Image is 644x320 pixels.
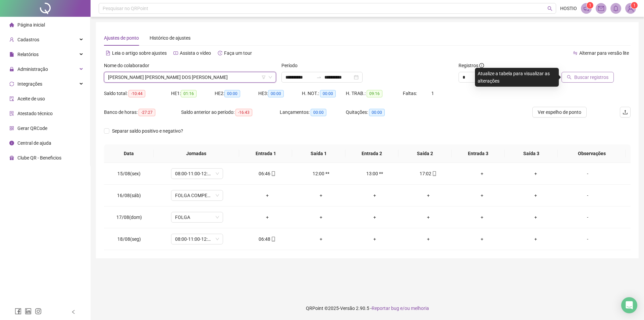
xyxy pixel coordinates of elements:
div: HE 3: [258,90,302,97]
span: 16/08(sáb) [117,193,141,198]
span: solution [9,111,14,116]
span: 00:00 [369,109,385,116]
span: Histórico de ajustes [150,35,191,41]
div: + [514,214,557,221]
span: Página inicial [17,22,45,28]
span: FOLGA COMPENSATÓRIA [175,190,219,200]
div: + [407,214,450,221]
div: + [353,235,396,243]
span: file-text [106,51,110,55]
div: Saldo anterior ao período: [181,108,280,116]
div: + [514,235,557,243]
div: + [407,192,450,199]
span: home [9,22,14,27]
th: Jornadas [154,144,239,163]
span: audit [9,96,14,101]
span: Observações [563,150,620,157]
div: Atualize a tabela para visualizar as alterações [475,68,559,87]
div: HE 2: [215,90,258,97]
span: 1 [589,3,591,8]
span: search [547,6,552,11]
span: user-add [9,37,14,42]
span: info-circle [9,141,14,145]
span: upload [623,109,628,115]
span: search [567,75,572,80]
div: + [300,192,342,199]
span: 00:00 [224,90,240,97]
div: + [246,192,289,199]
span: 15/08(sex) [117,171,141,176]
div: - [568,192,607,199]
button: Buscar registros [561,72,614,83]
div: 06:46 [246,170,289,177]
span: -16:43 [235,109,252,116]
span: mobile [270,171,276,176]
span: 18/08(seg) [117,236,141,242]
span: info-circle [479,63,484,68]
div: + [514,170,557,177]
span: notification [583,5,589,11]
th: Saída 2 [398,144,451,163]
span: Faltas: [403,91,418,96]
span: 1 [633,3,636,8]
span: swap-right [316,75,322,80]
div: Banco de horas: [104,108,181,116]
div: + [300,214,342,221]
span: mobile [270,237,276,241]
span: facebook [15,308,21,315]
div: + [353,192,396,199]
div: 17:02 [407,170,450,177]
span: Ajustes de ponto [104,35,139,41]
th: Entrada 2 [345,144,398,163]
span: mobile [431,171,437,176]
span: 09:16 [367,90,382,97]
th: Entrada 1 [239,144,292,163]
span: 00:00 [268,90,284,97]
span: sync [9,82,14,86]
div: + [461,170,503,177]
th: Observações [558,144,625,163]
span: Buscar registros [574,74,608,81]
span: Integrações [17,81,42,87]
th: Data [104,144,154,163]
span: filter [262,75,266,79]
span: Clube QR - Beneficios [17,155,61,161]
span: Ver espelho de ponto [538,108,581,116]
div: - [568,170,607,177]
span: mail [598,5,604,11]
span: HOSTIO [560,5,577,12]
span: Gerar QRCode [17,126,47,131]
div: + [514,192,557,199]
th: Saída 1 [292,144,345,163]
span: 00:00 [311,109,326,116]
div: Open Intercom Messenger [621,297,637,313]
div: H. NOT.: [302,90,346,97]
span: 17/08(dom) [116,215,142,220]
span: Cadastros [17,37,39,42]
div: Lançamentos: [280,108,345,116]
div: Quitações: [346,108,412,116]
div: - [568,235,607,243]
span: Alternar para versão lite [579,50,629,56]
span: linkedin [25,308,32,315]
span: MARIA CRISTINA DOS SANTOS LEITE [108,72,272,82]
div: + [407,235,450,243]
span: 01:16 [181,90,197,97]
span: Relatórios [17,52,39,57]
span: file [9,52,14,57]
span: -10:44 [128,90,145,97]
sup: 1 [587,2,593,9]
span: history [218,51,222,55]
span: swap [573,51,578,55]
div: - [568,214,607,221]
span: FOLGA [175,212,219,222]
span: Leia o artigo sobre ajustes [112,50,167,56]
label: Período [281,62,302,69]
span: Central de ajuda [17,140,51,146]
div: 06:48 [246,235,289,243]
img: 41758 [626,3,636,13]
div: + [461,235,503,243]
span: Assista o vídeo [180,50,211,56]
div: + [246,214,289,221]
footer: QRPoint © 2025 - 2.90.5 - [91,296,644,320]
